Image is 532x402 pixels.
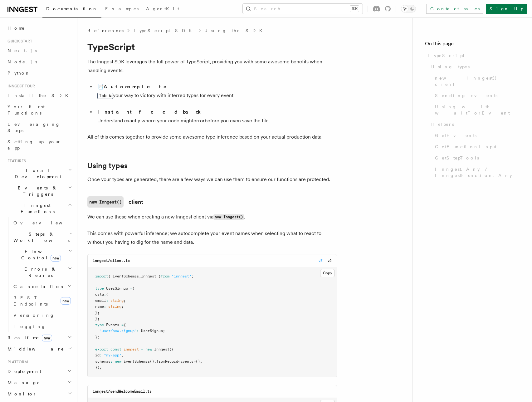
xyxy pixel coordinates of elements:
[11,246,73,263] button: Flow Controlnew
[213,214,244,220] code: new Inngest()
[141,347,143,351] span: =
[95,298,106,303] span: email
[429,61,520,72] a: Using types
[97,93,113,99] kbd: Tab ↹
[106,323,119,327] span: Events
[172,274,191,278] span: "inngest"
[101,2,142,17] a: Examples
[105,6,139,11] span: Examples
[435,75,520,87] span: new Inngest() client
[11,292,73,310] a: REST Endpointsnew
[115,359,121,364] span: new
[141,329,163,333] span: UserSignup
[121,304,124,309] span: ;
[5,200,73,217] button: Inngest Functions
[110,298,124,303] span: string
[432,90,520,101] a: Sending events
[7,59,37,64] span: Node.js
[435,104,520,116] span: Using with waitForEvent
[93,258,130,263] code: inngest/client.ts
[5,45,73,56] a: Next.js
[95,347,108,351] span: export
[320,269,335,277] button: Copy
[7,122,60,133] span: Leveraging Steps
[435,166,520,179] span: Inngest.Any / InngestFunction.Any
[124,323,126,327] span: {
[435,132,476,139] span: GetEvents
[11,217,73,228] a: Overview
[180,359,193,364] span: Events
[5,165,73,182] button: Local Development
[7,71,30,76] span: Python
[137,329,139,333] span: :
[401,5,416,12] button: Toggle dark mode
[100,353,102,357] span: :
[87,196,124,208] code: new Inngest()
[429,119,520,130] a: Helpers
[5,22,73,34] a: Home
[5,346,64,352] span: Middleware
[110,347,121,351] span: const
[95,82,337,105] li: 📑 your way to victory with inferred types for every event.
[142,2,183,17] a: AgentKit
[87,196,143,208] a: new Inngest()client
[146,6,179,11] span: AgentKit
[5,343,73,355] button: Middleware
[7,93,72,98] span: Install the SDK
[51,255,61,262] span: new
[46,6,98,11] span: Documentation
[5,182,73,200] button: Events & Triggers
[11,231,70,243] span: Steps & Workflows
[11,263,73,281] button: Errors & Retries
[432,164,520,181] a: Inngest.Any / InngestFunction.Any
[124,347,139,351] span: inngest
[426,4,483,14] a: Contact sales
[5,217,73,332] div: Inngest Functions
[87,133,337,141] p: All of this comes together to provide some awesome type inference based on your actual production...
[95,304,104,309] span: name
[95,365,102,370] span: });
[133,27,196,34] a: TypeScript SDK
[121,323,124,327] span: =
[5,101,73,119] a: Your first Functions
[5,167,68,180] span: Local Development
[95,323,104,327] span: type
[110,359,113,364] span: :
[7,25,25,31] span: Home
[87,175,337,184] p: Once your types are generated, there are a few ways we can use them to ensure our functions are p...
[5,368,41,375] span: Deployment
[5,90,73,101] a: Install the SDK
[5,335,52,341] span: Realtime
[87,229,337,247] p: This comes with powerful inference; we autocomplete your event names when selecting what to react...
[7,48,37,53] span: Next.js
[5,391,37,397] span: Monitor
[11,283,65,290] span: Cancellation
[5,360,28,365] span: Platform
[139,274,141,278] span: ,
[11,281,73,292] button: Cancellation
[13,220,78,225] span: Overview
[145,347,152,351] span: new
[5,39,32,44] span: Quick start
[432,130,520,141] a: GetEvents
[106,292,108,297] span: {
[95,292,104,297] span: data
[435,92,497,99] span: Sending events
[93,389,152,394] code: inngest/sendWelcomeEmail.ts
[435,144,496,150] span: GetFunctionInput
[108,274,139,278] span: { EventSchemas
[5,202,67,215] span: Inngest Functions
[5,332,73,343] button: Realtimenew
[435,155,479,161] span: GetStepTools
[121,353,124,357] span: ,
[104,353,121,357] span: "my-app"
[42,2,101,17] a: Documentation
[5,388,73,400] button: Monitor
[431,121,454,127] span: Helpers
[95,286,104,291] span: type
[104,84,175,90] strong: Autocomplete
[200,359,202,364] span: ,
[104,292,106,297] span: :
[350,6,359,12] kbd: ⌘K
[178,359,180,364] span: <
